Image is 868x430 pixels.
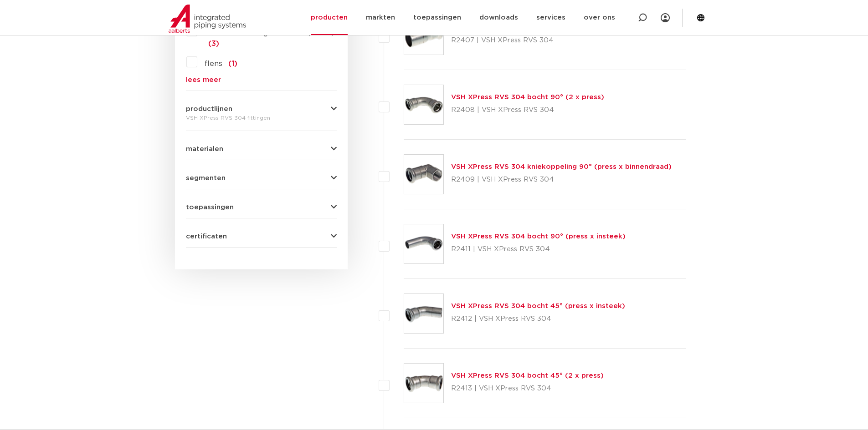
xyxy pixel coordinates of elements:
img: Thumbnail for VSH XPress RVS 304 verloop (insteek x press) [404,15,443,55]
span: (1) [228,60,237,67]
p: R2411 | VSH XPress RVS 304 [451,242,626,257]
img: Thumbnail for VSH XPress RVS 304 bocht 45° (2 x press) [404,364,443,403]
a: VSH XPress RVS 304 bocht 90° (press x insteek) [451,233,626,240]
p: R2407 | VSH XPress RVS 304 [451,33,617,48]
button: materialen [186,146,337,152]
img: Thumbnail for VSH XPress RVS 304 bocht 90° (press x insteek) [404,224,443,263]
p: R2409 | VSH XPress RVS 304 [451,172,672,187]
button: segmenten [186,175,337,182]
button: certificaten [186,233,337,240]
span: flens [205,60,222,67]
span: certificaten [186,233,227,240]
a: VSH XPress RVS 304 bocht 90° (2 x press) [451,94,604,101]
span: materialen [186,146,223,152]
a: VSH XPress RVS 304 bocht 45° (2 x press) [451,372,604,379]
p: R2408 | VSH XPress RVS 304 [451,103,604,117]
div: VSH XPress RVS 304 fittingen [186,112,337,123]
button: toepassingen [186,204,337,211]
a: lees meer [186,76,337,83]
a: VSH XPress RVS 304 kniekoppeling 90° (press x binnendraad) [451,163,672,170]
span: segmenten [186,175,226,182]
a: VSH XPress RVS 304 bocht 45° (press x insteek) [451,303,625,309]
img: Thumbnail for VSH XPress RVS 304 kniekoppeling 90° (press x binnendraad) [404,155,443,194]
span: toepassingen [186,204,234,211]
img: Thumbnail for VSH XPress RVS 304 bocht 90° (2 x press) [404,85,443,124]
span: (3) [208,40,219,47]
img: Thumbnail for VSH XPress RVS 304 bocht 45° (press x insteek) [404,294,443,333]
button: productlijnen [186,106,337,112]
p: R2412 | VSH XPress RVS 304 [451,312,625,326]
span: productlijnen [186,106,232,112]
span: R - buitendraad gas conisch (BSPT) [205,29,334,36]
p: R2413 | VSH XPress RVS 304 [451,381,604,396]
